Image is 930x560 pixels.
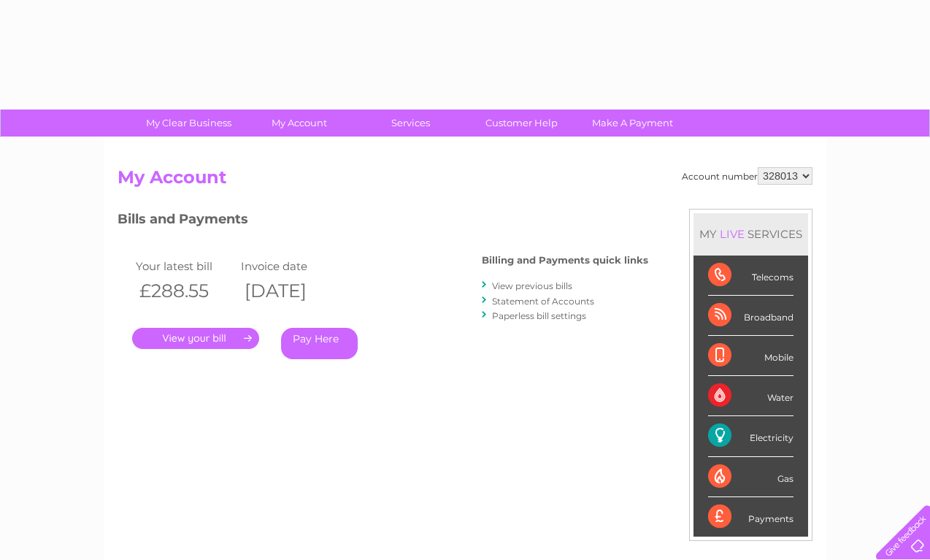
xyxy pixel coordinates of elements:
div: Account number [682,167,812,185]
div: Water [708,376,793,416]
div: Telecoms [708,256,793,296]
th: £288.55 [132,276,237,306]
div: Electricity [708,416,793,456]
a: My Clear Business [128,110,249,137]
div: LIVE [717,227,748,241]
h3: Bills and Payments [118,209,648,234]
a: My Account [239,110,360,137]
a: Paperless bill settings [492,310,586,321]
div: Broadband [708,296,793,336]
div: Payments [708,497,793,537]
div: MY SERVICES [693,213,808,255]
div: Gas [708,457,793,497]
a: . [132,328,259,349]
a: Statement of Accounts [492,296,594,307]
div: Mobile [708,336,793,376]
h4: Billing and Payments quick links [482,255,648,266]
td: Invoice date [237,256,342,276]
a: Make A Payment [572,110,693,137]
h2: My Account [118,167,812,195]
td: Your latest bill [132,256,237,276]
a: Services [350,110,471,137]
th: [DATE] [237,276,342,306]
a: Customer Help [461,110,582,137]
a: View previous bills [492,280,572,291]
a: Pay Here [281,328,358,359]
